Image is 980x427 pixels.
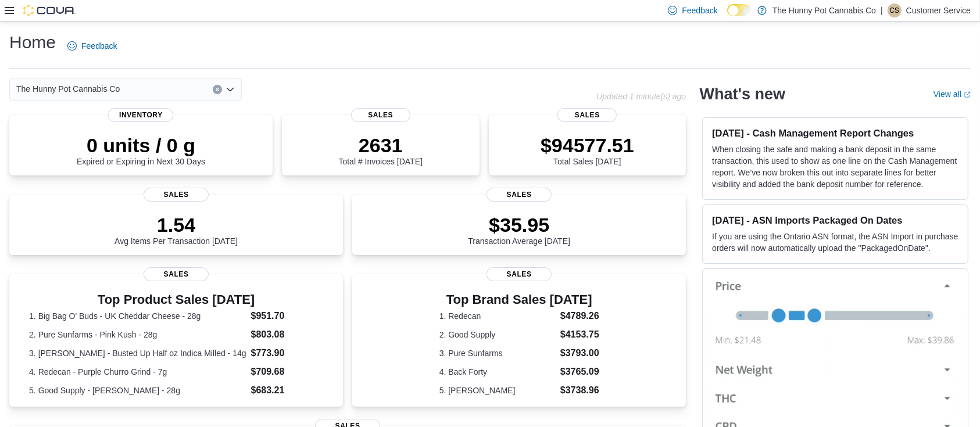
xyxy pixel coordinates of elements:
dd: $4153.75 [560,328,599,342]
dd: $3765.09 [560,365,599,379]
div: Avg Items Per Transaction [DATE] [115,213,238,246]
div: Expired or Expiring in Next 30 Days [77,134,205,166]
dd: $951.70 [251,309,324,323]
dt: 5. [PERSON_NAME] [439,385,556,396]
p: When closing the safe and making a bank deposit in the same transaction, this used to show as one... [712,143,958,190]
p: $35.95 [468,213,570,236]
h3: Top Brand Sales [DATE] [439,293,599,307]
h1: Home [9,31,56,54]
dt: 5. Good Supply - [PERSON_NAME] - 28g [29,385,246,396]
div: Total Sales [DATE] [541,134,634,166]
a: Feedback [63,34,121,58]
dd: $4789.26 [560,309,599,323]
button: Clear input [213,85,222,94]
div: Transaction Average [DATE] [468,213,570,246]
div: Total # Invoices [DATE] [339,134,423,166]
span: Feedback [682,5,717,16]
dt: 2. Good Supply [439,329,556,340]
h3: Top Product Sales [DATE] [29,293,323,307]
span: Sales [557,108,617,122]
dd: $683.21 [251,383,324,397]
span: Sales [487,188,552,202]
button: Open list of options [226,85,235,94]
div: Customer Service [888,3,902,17]
dd: $3793.00 [560,346,599,360]
span: Dark Mode [727,16,728,17]
h3: [DATE] - Cash Management Report Changes [712,127,958,139]
span: Sales [144,267,209,281]
span: Inventory [108,108,173,122]
span: Sales [487,267,552,281]
dt: 3. Pure Sunfarms [439,347,556,359]
span: The Hunny Pot Cannabis Co [16,82,120,96]
input: Dark Mode [727,4,752,16]
dt: 4. Back Forty [439,366,556,378]
p: Customer Service [906,3,971,17]
p: Updated 1 minute(s) ago [596,92,686,101]
dd: $709.68 [251,365,324,379]
dd: $3738.96 [560,383,599,397]
p: $94577.51 [541,134,634,157]
dd: $773.90 [251,346,324,360]
p: 2631 [339,134,423,157]
span: CS [889,3,899,17]
p: 1.54 [115,213,238,236]
h3: [DATE] - ASN Imports Packaged On Dates [712,214,958,226]
img: Cova [23,5,76,16]
dt: 4. Redecan - Purple Churro Grind - 7g [29,366,246,378]
p: | [881,3,883,17]
dt: 2. Pure Sunfarms - Pink Kush - 28g [29,329,246,340]
dt: 1. Big Bag O' Buds - UK Cheddar Cheese - 28g [29,310,246,322]
span: Sales [144,188,209,202]
span: Feedback [81,40,117,52]
dd: $803.08 [251,328,324,342]
dt: 3. [PERSON_NAME] - Busted Up Half oz Indica Milled - 14g [29,347,246,359]
span: Sales [351,108,410,122]
p: If you are using the Ontario ASN format, the ASN Import in purchase orders will now automatically... [712,231,958,254]
p: 0 units / 0 g [77,134,205,157]
p: The Hunny Pot Cannabis Co [772,3,876,17]
svg: External link [964,91,971,98]
h2: What's new [700,85,785,103]
a: View allExternal link [933,89,971,99]
dt: 1. Redecan [439,310,556,322]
